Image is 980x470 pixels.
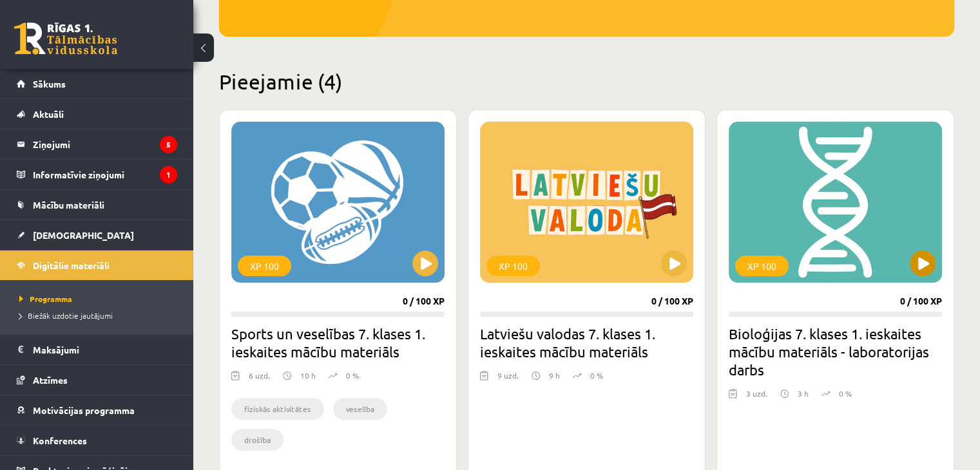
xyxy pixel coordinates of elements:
[17,99,177,129] a: Aktuāli
[33,199,104,211] span: Mācību materiāli
[231,429,283,451] li: drošība
[17,220,177,250] a: [DEMOGRAPHIC_DATA]
[798,388,809,399] p: 3 h
[14,23,117,55] a: Rīgas 1. Tālmācības vidusskola
[346,370,359,381] p: 0 %
[33,374,68,386] span: Atzīmes
[33,435,87,446] span: Konferences
[160,166,177,183] i: 1
[19,294,72,304] span: Programma
[17,190,177,220] a: Mācību materiāli
[19,310,180,321] a: Biežāk uzdotie jautājumi
[17,160,177,189] a: Informatīvie ziņojumi1
[17,129,177,159] a: Ziņojumi5
[17,395,177,425] a: Motivācijas programma
[33,259,110,271] span: Digitālie materiāli
[549,370,560,381] p: 9 h
[33,335,177,364] legend: Maksājumi
[231,324,445,361] h2: Sports un veselības 7. klases 1. ieskaites mācību materiāls
[486,256,540,276] div: XP 100
[590,370,603,381] p: 0 %
[17,365,177,395] a: Atzīmes
[249,370,270,389] div: 6 uzd.
[480,324,693,361] h2: Latviešu valodas 7. klases 1. ieskaites mācību materiāls
[238,256,291,276] div: XP 100
[735,256,789,276] div: XP 100
[17,426,177,455] a: Konferences
[33,129,177,159] legend: Ziņojumi
[231,398,324,420] li: fiziskās aktivitātes
[19,310,113,321] span: Biežāk uzdotie jautājumi
[839,388,852,399] p: 0 %
[33,78,66,89] span: Sākums
[33,404,135,416] span: Motivācijas programma
[219,69,954,94] h2: Pieejamie (4)
[19,293,180,305] a: Programma
[300,370,316,381] p: 10 h
[33,108,64,120] span: Aktuāli
[33,229,134,241] span: [DEMOGRAPHIC_DATA]
[729,324,942,379] h2: Bioloģijas 7. klases 1. ieskaites mācību materiāls - laboratorijas darbs
[17,69,177,99] a: Sākums
[497,370,519,389] div: 9 uzd.
[160,136,177,153] i: 5
[33,160,177,189] legend: Informatīvie ziņojumi
[333,398,387,420] li: veselība
[746,388,767,407] div: 3 uzd.
[17,250,177,280] a: Digitālie materiāli
[17,335,177,364] a: Maksājumi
